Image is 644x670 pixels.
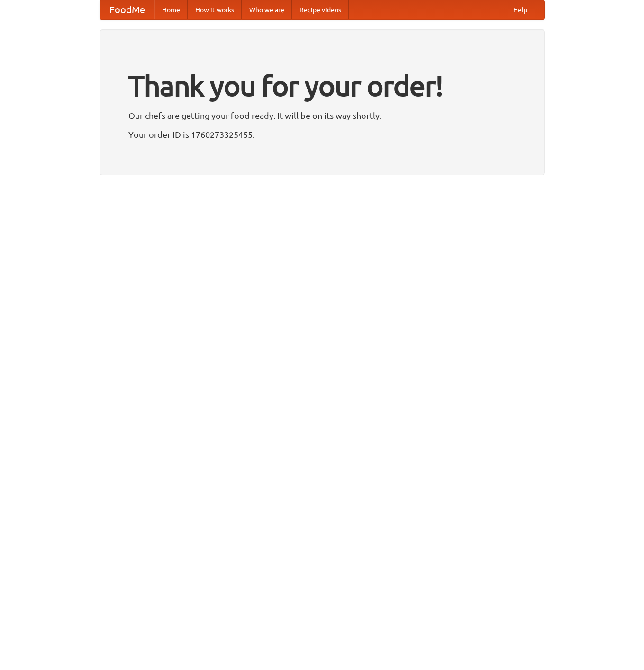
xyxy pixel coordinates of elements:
a: How it works [188,0,242,19]
p: Our chefs are getting your food ready. It will be on its way shortly. [128,108,516,123]
a: Recipe videos [292,0,349,19]
h1: Thank you for your order! [128,63,516,108]
a: Home [154,0,188,19]
a: Help [506,0,535,19]
a: FoodMe [100,0,154,19]
a: Who we are [242,0,292,19]
p: Your order ID is 1760273325455. [128,127,516,142]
